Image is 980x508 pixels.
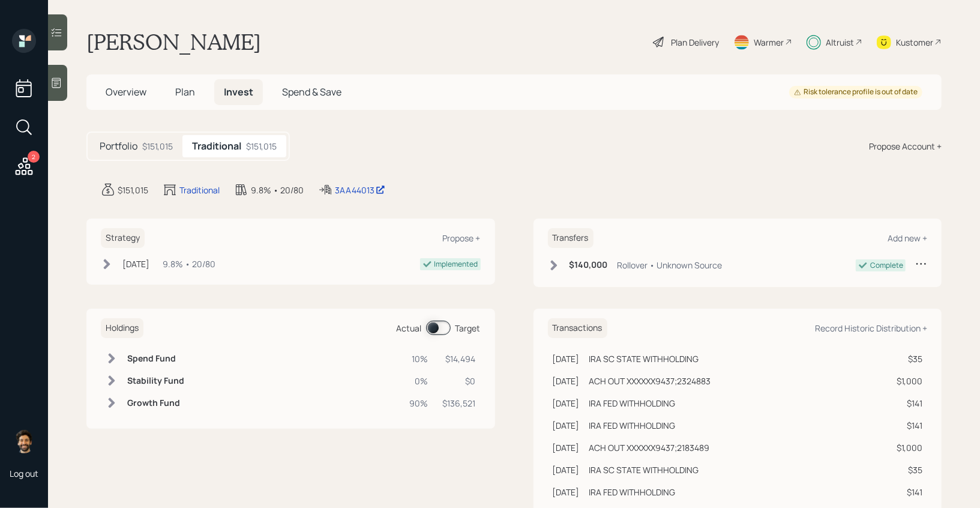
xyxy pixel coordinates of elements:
div: [DATE] [553,419,580,432]
h6: Strategy [101,228,145,248]
div: $14,494 [443,352,476,365]
div: $0 [443,375,476,387]
h5: Portfolio [100,141,137,152]
div: Log out [10,468,38,479]
div: IRA SC STATE WITHHOLDING [589,352,699,365]
div: $1,000 [897,375,922,387]
div: $151,015 [142,140,173,153]
div: 10% [410,352,428,365]
div: ACH OUT XXXXXX9437;2324883 [589,375,711,387]
div: [DATE] [553,375,580,387]
div: $151,015 [246,140,277,153]
div: Propose + [443,232,481,244]
div: $35 [897,352,922,365]
div: 9.8% • 20/80 [251,184,304,196]
div: $141 [897,419,922,432]
div: $136,521 [443,397,476,410]
div: IRA FED WITHHOLDING [589,419,676,432]
div: [DATE] [553,486,580,498]
h6: Growth Fund [127,398,184,408]
div: [DATE] [553,397,580,410]
div: [DATE] [122,258,149,270]
div: Plan Delivery [671,36,719,49]
div: IRA FED WITHHOLDING [589,486,676,498]
h5: Traditional [192,141,241,152]
div: Propose Account + [869,140,942,153]
div: IRA FED WITHHOLDING [589,397,676,410]
h6: $140,000 [570,260,608,270]
h1: [PERSON_NAME] [86,29,261,55]
div: [DATE] [553,464,580,476]
span: Overview [106,85,146,98]
span: Invest [224,85,253,98]
span: Plan [175,85,195,98]
h6: Spend Fund [127,354,184,364]
div: 3AA44013 [335,184,385,196]
div: Rollover • Unknown Source [618,259,723,271]
div: Complete [870,260,903,271]
span: Spend & Save [282,85,341,98]
div: Traditional [179,184,220,196]
div: Actual [397,322,422,334]
div: $141 [897,397,922,410]
div: Altruist [826,36,854,49]
div: $151,015 [118,184,148,196]
img: eric-schwartz-headshot.png [12,429,36,453]
div: Warmer [754,36,784,49]
div: $141 [897,486,922,498]
div: 9.8% • 20/80 [163,258,215,270]
div: Add new + [888,232,927,244]
div: ACH OUT XXXXXX9437;2183489 [589,441,710,454]
div: Record Historic Distribution + [815,322,927,334]
h6: Holdings [101,318,143,338]
div: $1,000 [897,441,922,454]
div: Target [455,322,481,334]
h6: Transfers [548,228,594,248]
div: 90% [410,397,428,410]
div: Risk tolerance profile is out of date [794,87,918,97]
div: [DATE] [553,441,580,454]
div: IRA SC STATE WITHHOLDING [589,464,699,476]
div: [DATE] [553,352,580,365]
h6: Stability Fund [127,376,184,386]
div: Implemented [434,259,478,270]
div: 0% [410,375,428,387]
h6: Transactions [548,318,607,338]
div: $35 [897,464,922,476]
div: 2 [28,151,40,163]
div: Kustomer [896,36,933,49]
